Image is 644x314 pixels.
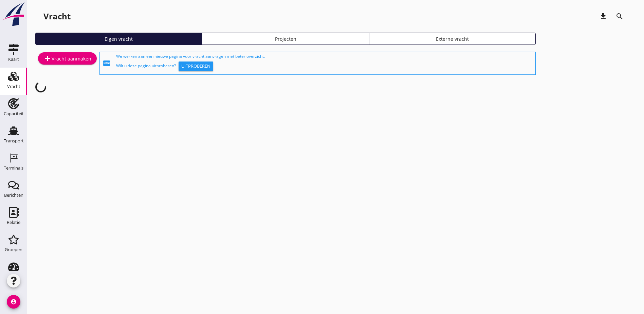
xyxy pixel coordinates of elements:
div: Transport [4,139,24,143]
div: We werken aan een nieuwe pagina voor vracht aanvragen met beter overzicht. Wilt u deze pagina uit... [116,53,533,73]
i: download [599,12,607,20]
div: Vracht [43,11,71,22]
div: Kaart [8,57,19,62]
i: add [43,54,52,63]
i: account_circle [7,295,20,309]
button: Uitproberen [179,62,213,71]
div: Relatie [7,220,20,225]
a: Vracht aanmaken [38,52,97,65]
div: Terminals [4,166,23,170]
div: Eigen vracht [38,35,199,42]
div: Projecten [205,35,366,42]
div: Externe vracht [372,35,533,42]
a: Projecten [202,33,369,45]
div: Vracht [7,84,20,89]
a: Externe vracht [369,33,536,45]
div: Uitproberen [181,63,210,70]
a: Eigen vracht [35,33,202,45]
div: Capaciteit [4,111,24,116]
div: Vracht aanmaken [43,54,91,63]
div: Groepen [5,247,22,252]
div: Berichten [4,193,23,197]
i: search [615,12,624,20]
img: logo-small.a267ee39.svg [1,2,26,27]
i: fiber_new [103,59,111,67]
